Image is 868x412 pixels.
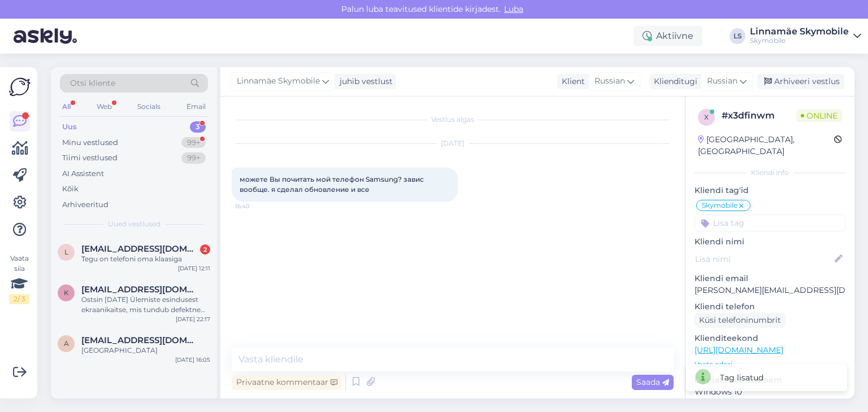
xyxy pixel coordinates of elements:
[702,202,737,209] span: Skymobile
[730,28,745,44] div: LS
[695,236,845,248] p: Kliendi nimi
[695,185,845,196] p: Kliendi tag'id
[81,244,199,254] span: liliankiik@gmail.com
[62,152,118,164] div: Tiimi vestlused
[695,301,845,313] p: Kliendi telefon
[695,345,783,355] a: [URL][DOMAIN_NAME]
[237,75,320,87] span: Linnamäe Skymobile
[9,76,31,98] img: Askly Logo
[232,138,674,148] div: [DATE]
[695,214,845,231] input: Lisa tag
[9,253,29,304] div: Vaata siia
[594,75,625,87] span: Russian
[94,99,114,114] div: Web
[200,244,210,255] div: 2
[62,199,108,211] div: Arhiveeritud
[720,372,763,384] div: Tag lisatud
[62,168,104,179] div: AI Assistent
[695,313,785,328] div: Küsi telefoninumbrit
[633,26,702,46] div: Aktiivne
[62,183,79,195] div: Kõik
[62,121,77,133] div: Uus
[81,335,199,345] span: agosoots1@gmail.com
[722,109,796,122] div: # x3dfinwm
[60,99,73,114] div: All
[175,356,210,364] div: [DATE] 16:05
[235,202,277,211] span: 16:40
[232,375,342,390] div: Privaatne kommentaar
[649,76,697,87] div: Klienditugi
[81,345,210,356] div: [GEOGRAPHIC_DATA]
[190,121,206,133] div: 3
[184,99,208,114] div: Email
[557,76,585,87] div: Klient
[181,137,206,148] div: 99+
[695,253,832,265] input: Lisa nimi
[64,248,68,256] span: l
[232,115,674,125] div: Vestlus algas
[64,288,69,297] span: k
[62,137,118,148] div: Minu vestlused
[695,332,845,344] p: Klienditeekond
[698,134,834,157] div: [GEOGRAPHIC_DATA], [GEOGRAPHIC_DATA]
[501,4,527,14] span: Luba
[750,27,861,45] a: Linnamäe SkymobileSkymobile
[176,315,210,323] div: [DATE] 22:17
[757,74,844,89] div: Arhiveeri vestlus
[335,76,393,87] div: juhib vestlust
[636,377,669,387] span: Saada
[81,254,210,264] div: Tegu on telefoni oma klaasiga
[750,27,849,36] div: Linnamäe Skymobile
[695,284,845,296] p: [PERSON_NAME][EMAIL_ADDRESS][DOMAIN_NAME]
[178,264,210,273] div: [DATE] 12:11
[64,339,69,348] span: a
[108,219,160,229] span: Uued vestlused
[695,273,845,284] p: Kliendi email
[750,36,849,45] div: Skymobile
[81,295,210,315] div: Ostsin [DATE] Ülemiste esindusest ekraanikaitse, mis tundub defektne [PERSON_NAME] ta ekraanile. ...
[704,113,709,121] span: x
[796,109,842,122] span: Online
[9,294,29,304] div: 2 / 3
[707,75,737,87] span: Russian
[695,168,845,178] div: Kliendi info
[81,284,199,295] span: karlroberttoome@gmail.com
[135,99,163,114] div: Socials
[181,152,206,164] div: 99+
[70,77,115,89] span: Otsi kliente
[240,175,426,194] span: можете Вы почитать мой телефон Samsung? завис вообще. я сделал обновление и все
